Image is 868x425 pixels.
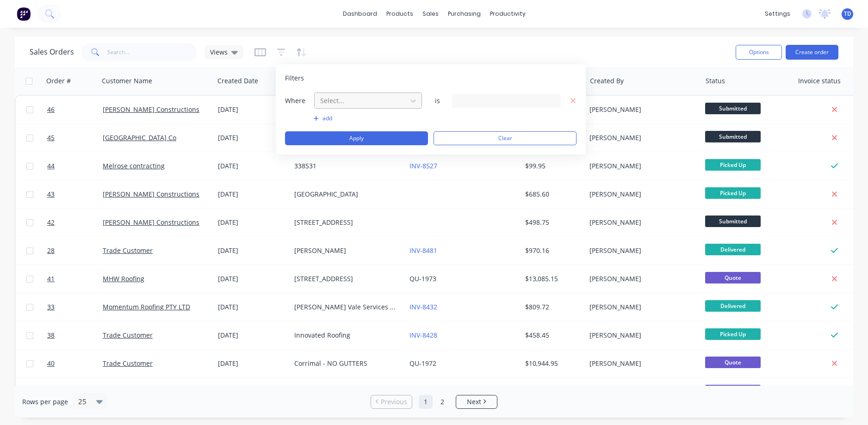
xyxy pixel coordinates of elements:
img: Factory [17,7,31,21]
a: [GEOGRAPHIC_DATA] Co [103,133,176,142]
span: Picked Up [705,187,761,199]
a: Next page [456,397,497,407]
span: Submitted [705,131,761,142]
button: add [314,115,422,122]
div: sales [418,7,443,21]
div: Order # [46,76,71,86]
a: [PERSON_NAME] Constructions [103,218,199,227]
span: TD [844,10,851,18]
span: 28 [47,246,55,255]
span: Delivered [705,244,761,255]
div: $458.45 [525,331,579,340]
div: $13,085.15 [525,274,579,283]
div: [PERSON_NAME] [589,246,692,255]
div: [DATE] [218,302,287,312]
a: dashboard [338,7,382,21]
div: [PERSON_NAME] [589,359,692,368]
div: $10,944.95 [525,359,579,368]
div: [STREET_ADDRESS] [294,218,397,227]
div: [DATE] [218,133,287,142]
div: [PERSON_NAME] [589,218,692,227]
div: [GEOGRAPHIC_DATA] [294,190,397,199]
div: Status [706,76,725,86]
button: Clear [434,131,577,145]
a: 41 [47,265,103,293]
a: INV-8481 [409,246,437,255]
span: 43 [47,190,55,199]
span: Filters [285,74,304,83]
div: productivity [485,7,530,21]
a: Trade Customer [103,246,153,255]
div: Customer Name [102,76,152,86]
span: 44 [47,161,55,171]
a: Momentum Roofing PTY LTD [103,302,190,311]
span: Delivered [705,300,761,312]
div: settings [760,7,795,21]
span: 40 [47,359,55,368]
a: Page 1 is your current page [419,395,433,409]
div: [DATE] [218,274,287,283]
div: $498.75 [525,218,579,227]
div: $970.16 [525,246,579,255]
a: 45 [47,124,103,152]
div: [PERSON_NAME] [589,133,692,142]
a: Trade Customer [103,359,153,368]
span: Where [285,96,313,105]
ul: Pagination [367,395,501,409]
div: [DATE] [218,331,287,340]
span: Next [467,397,481,407]
span: Submitted [705,216,761,227]
a: 43 [47,180,103,208]
a: MHW Roofing [103,274,144,283]
div: [STREET_ADDRESS] [294,274,397,283]
button: Apply [285,131,428,145]
div: [PERSON_NAME] Vale Services Club [294,302,397,312]
div: [DATE] [218,161,287,171]
div: [PERSON_NAME] [294,246,397,255]
span: Submitted [705,103,761,114]
span: is [428,96,446,105]
span: 42 [47,218,55,227]
span: Rows per page [22,397,68,407]
span: 46 [47,105,55,114]
a: Melrose contracting [103,161,165,170]
a: QU-1972 [409,359,436,368]
div: [DATE] [218,218,287,227]
div: [DATE] [218,359,287,368]
div: Created By [590,76,624,86]
span: Views [210,47,228,57]
div: $809.72 [525,302,579,312]
span: Picked Up [705,328,761,340]
div: Innovated Roofing [294,331,397,340]
span: Quote [705,272,761,283]
div: $99.95 [525,161,579,171]
div: products [382,7,418,21]
div: Created Date [217,76,258,86]
div: [PERSON_NAME] [589,331,692,340]
div: $685.60 [525,190,579,199]
div: 338531 [294,161,397,171]
span: Previous [381,397,407,407]
div: Corrimal - NO GUTTERS [294,359,397,368]
span: Quote [705,385,761,396]
a: INV-8527 [409,161,437,170]
div: [PERSON_NAME] [589,161,692,171]
span: 41 [47,274,55,283]
span: 38 [47,331,55,340]
a: INV-8428 [409,331,437,339]
a: Page 2 [435,395,449,409]
div: purchasing [443,7,485,21]
div: [DATE] [218,105,287,114]
button: Create order [786,45,838,60]
button: Options [736,45,782,60]
span: Quote [705,357,761,368]
span: Picked Up [705,159,761,171]
div: [PERSON_NAME] [589,105,692,114]
a: 38 [47,321,103,349]
a: 33 [47,293,103,321]
input: Search... [107,43,198,62]
a: Trade Customer [103,331,153,339]
div: [DATE] [218,190,287,199]
a: 42 [47,209,103,236]
a: 46 [47,96,103,123]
